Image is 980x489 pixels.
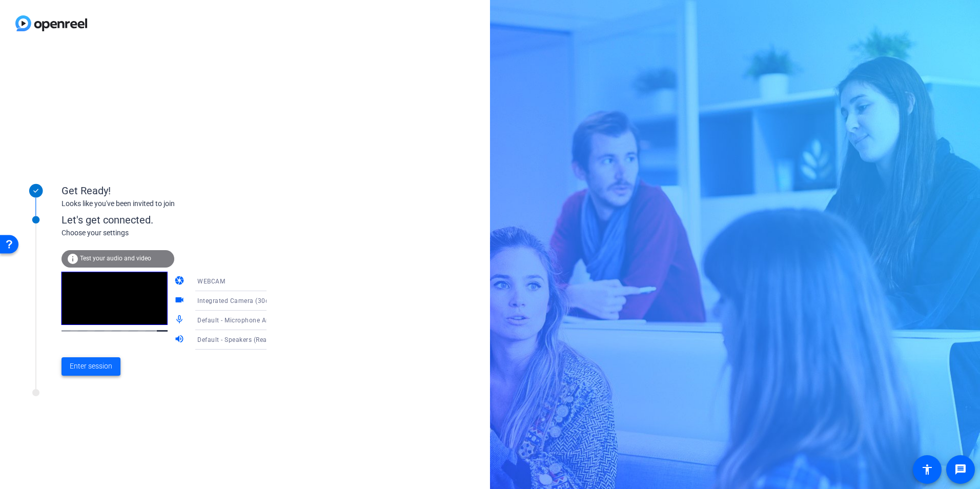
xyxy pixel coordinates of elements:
span: Test your audio and video [80,255,151,262]
div: Looks like you've been invited to join [62,198,267,209]
span: Integrated Camera (30c9:0063) [197,296,292,304]
mat-icon: volume_up [174,334,187,346]
mat-icon: camera [174,275,187,288]
div: Get Ready! [62,183,267,198]
mat-icon: accessibility [921,463,933,476]
button: Enter session [62,357,120,376]
span: Default - Speakers (Realtek(R) Audio) [197,335,308,343]
mat-icon: info [67,253,79,265]
span: Default - Microphone Array (AMD Audio Device) [197,316,339,324]
span: WEBCAM [197,278,225,285]
mat-icon: message [954,463,967,476]
div: Choose your settings [62,228,288,238]
div: Let's get connected. [62,212,288,228]
mat-icon: videocam [174,295,187,307]
mat-icon: mic_none [174,314,187,327]
span: Enter session [70,361,112,372]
